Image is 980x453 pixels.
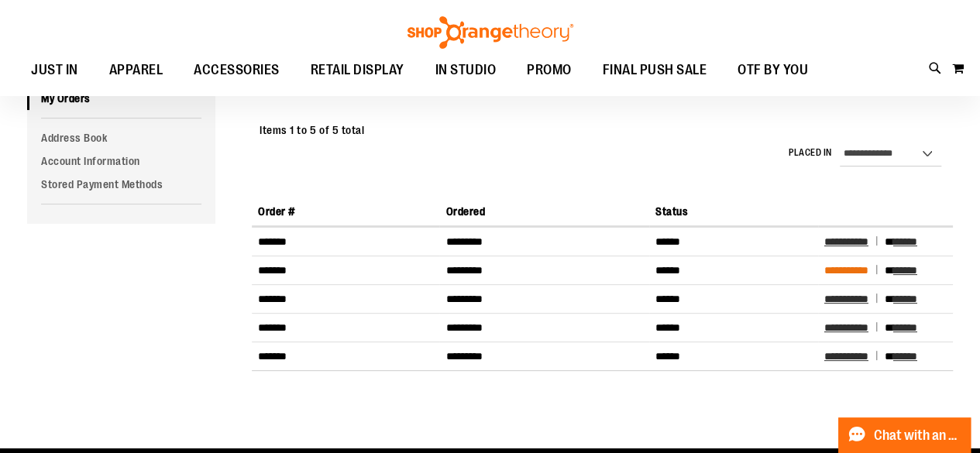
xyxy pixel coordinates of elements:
th: Ordered [439,197,649,226]
a: Account Information [27,149,215,173]
th: Order # [252,197,439,226]
span: ACCESSORIES [194,53,280,88]
a: Address Book [27,126,215,149]
span: PROMO [527,53,572,88]
a: My Orders [27,87,215,110]
img: Shop Orangetheory [405,16,576,49]
a: Stored Payment Methods [27,173,215,196]
span: Chat with an Expert [874,428,961,443]
span: APPAREL [109,53,163,88]
th: Status [649,197,818,226]
span: JUST IN [31,53,78,88]
span: FINAL PUSH SALE [603,53,707,88]
span: RETAIL DISPLAY [311,53,404,88]
span: OTF BY YOU [738,53,808,88]
label: Placed in [789,146,832,160]
button: Chat with an Expert [838,417,971,453]
span: Items 1 to 5 of 5 total [260,124,364,136]
span: IN STUDIO [435,53,497,88]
